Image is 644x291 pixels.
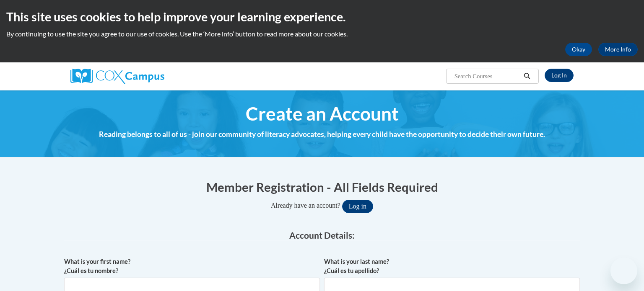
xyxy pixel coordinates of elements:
label: What is your last name? ¿Cuál es tu apellido? [324,257,580,276]
label: What is your first name? ¿Cuál es tu nombre? [64,257,320,276]
iframe: Button to launch messaging window [610,258,637,284]
input: Search Courses [454,71,521,81]
a: More Info [598,43,638,56]
h4: Reading belongs to all of us - join our community of literacy advocates, helping every child have... [64,129,580,140]
h1: Member Registration - All Fields Required [64,178,580,196]
span: Account Details: [289,230,355,240]
h2: This site uses cookies to help improve your learning experience. [6,8,638,25]
img: Cox Campus [70,69,164,84]
span: Create an Account [246,103,399,125]
span: Already have an account? [271,202,340,209]
button: Log in [342,200,373,213]
p: By continuing to use the site you agree to our use of cookies. Use the ‘More info’ button to read... [6,29,638,39]
button: Okay [565,43,592,56]
button: Search [521,71,533,81]
a: Log In [545,69,574,82]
